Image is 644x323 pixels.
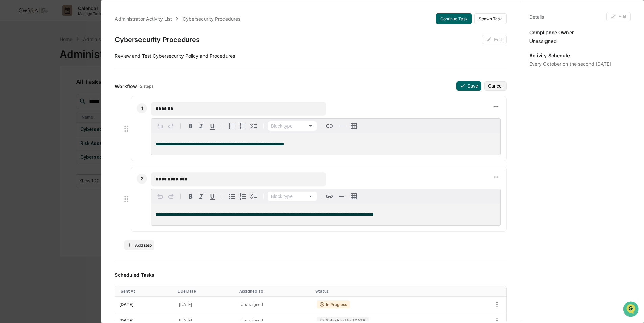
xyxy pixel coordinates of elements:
button: Continue Task [436,13,472,24]
div: Administrator Activity List [115,16,172,22]
p: How can we help? [7,14,123,25]
button: Bold [185,191,196,202]
button: Add step [124,240,154,250]
div: Toggle SortBy [121,289,172,294]
div: Unassigned [529,38,631,44]
span: Review and Test Cybersecurity Policy and Procedures [115,53,235,59]
img: 1746055101610-c473b297-6a78-478c-a979-82029cc54cd1 [7,52,19,64]
div: Toggle SortBy [239,289,310,294]
div: Details [529,14,544,20]
div: 🔎 [7,99,12,104]
div: Cybersecurity Procedures [115,36,199,44]
a: 🗄️Attestations [46,83,87,95]
button: Start new chat [115,54,123,62]
div: Toggle SortBy [178,289,234,294]
button: Edit [482,35,507,44]
div: 🖐️ [7,86,12,91]
button: Block type [268,192,317,201]
td: [DATE] [115,297,175,313]
div: 2 [137,174,147,184]
button: Italic [196,191,207,202]
button: Underline [207,121,218,131]
div: In Progress [317,300,349,308]
p: Activity Schedule [529,52,631,58]
span: 2 steps [140,84,153,89]
button: Cancel [484,81,507,91]
div: 1 [137,103,147,113]
span: Preclearance [14,85,44,92]
span: Pylon [67,115,82,120]
div: We're available if you need us! [23,59,86,64]
iframe: Open customer support [622,301,641,319]
button: Save [456,81,481,91]
span: Attestations [56,85,84,92]
span: Workflow [115,83,137,89]
button: Spawn Task [474,13,507,24]
a: 🔎Data Lookup [4,95,45,108]
div: Toggle SortBy [315,289,458,294]
td: [DATE] [175,297,237,313]
div: Every October on the second [DATE] [529,61,631,67]
button: Block type [268,121,317,131]
span: Data Lookup [14,98,43,105]
button: Bold [185,121,196,131]
h3: Scheduled Tasks [115,272,507,278]
td: Unassigned [237,297,313,313]
div: Cybersecurity Procedures [183,16,240,22]
button: Underline [207,191,218,202]
p: Compliance Owner [529,29,631,35]
div: 🗄️ [49,86,55,91]
button: Italic [196,121,207,131]
button: Edit [606,12,631,21]
a: Powered byPylon [48,114,82,120]
a: 🖐️Preclearance [4,83,46,95]
div: Start new chat [23,52,111,59]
